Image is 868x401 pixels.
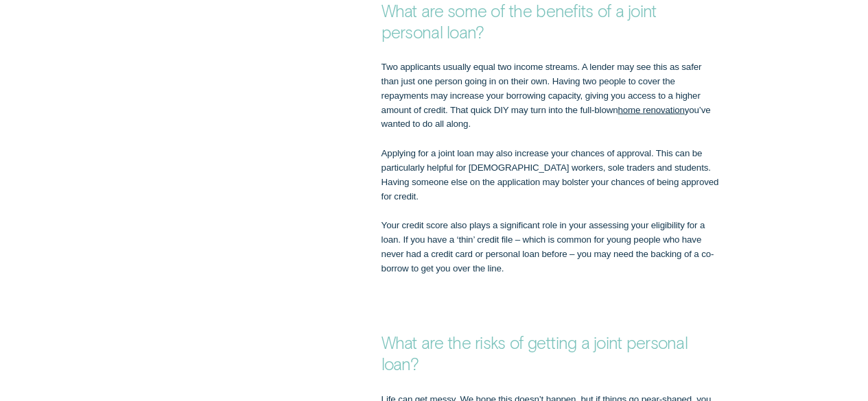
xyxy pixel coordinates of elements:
[381,147,718,204] p: Applying for a joint loan may also increase your chances of approval. This can be particularly he...
[381,1,656,42] strong: What are some of the benefits of a joint personal loan?
[618,105,684,115] a: home renovation
[381,60,718,132] p: Two applicants usually equal two income streams. A lender may see this as safer than just one per...
[381,219,718,276] p: Your credit score also plays a significant role in your assessing your eligibility for a loan. If...
[381,332,687,374] strong: What are the risks of getting a joint personal loan?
